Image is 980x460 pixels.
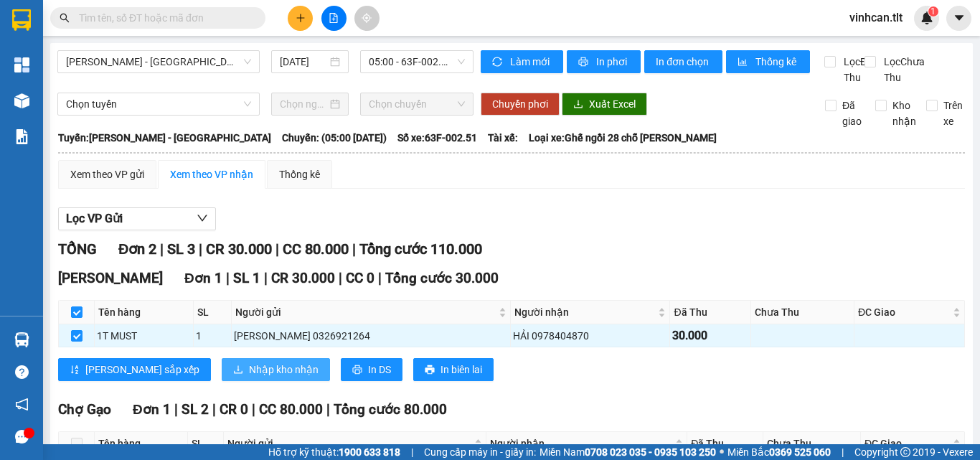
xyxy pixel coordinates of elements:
div: 1T MUST [97,328,191,344]
span: | [411,444,413,460]
span: Trên xe [938,98,969,129]
span: Hỗ trợ kỹ thuật: [268,444,400,460]
button: printerIn DS [341,358,402,381]
button: In đơn chọn [644,50,722,73]
button: printerIn biên lai [413,358,494,381]
span: Đơn 1 [184,270,222,286]
span: search [60,13,70,23]
span: bar-chart [738,57,750,68]
span: Hồ Chí Minh - Mỹ Tho [66,51,251,72]
span: download [573,99,583,111]
span: Đơn 1 [133,401,171,418]
span: Nhập kho nhận [249,362,319,377]
button: Lọc VP Gửi [58,207,216,230]
span: CR 30.000 [271,270,335,286]
span: Miền Nam [540,444,716,460]
img: solution-icon [14,129,29,144]
span: | [842,444,844,460]
button: aim [354,6,380,31]
img: warehouse-icon [14,93,29,108]
span: TỔNG [58,240,97,258]
span: printer [425,365,435,376]
span: Người gửi [235,304,495,320]
span: Kho nhận [887,98,922,129]
span: Miền Bắc [727,444,831,460]
span: ĐC Giao [864,436,950,451]
th: Chưa Thu [763,432,861,456]
th: Đã Thu [670,301,751,324]
span: Đơn 2 [118,240,156,258]
span: | [352,240,356,258]
th: Tên hàng [95,432,188,456]
sup: 1 [928,6,938,17]
th: SL [194,301,232,324]
span: Tổng cước 110.000 [359,240,482,258]
strong: 0708 023 035 - 0935 103 250 [585,446,716,458]
span: | [199,240,202,258]
span: Chọn chuyến [369,93,465,115]
span: | [378,270,382,286]
strong: 0369 525 060 [769,446,831,458]
span: | [339,270,342,286]
span: sync [492,57,504,68]
img: icon-new-feature [920,11,933,24]
span: Cung cấp máy in - giấy in: [424,444,536,460]
span: Người nhận [514,304,656,320]
span: file-add [329,13,339,23]
span: Thống kê [755,54,798,70]
span: 1 [930,6,936,17]
button: caret-down [946,6,971,31]
th: Chưa Thu [751,301,854,324]
span: [PERSON_NAME] sắp xếp [85,362,199,377]
span: [PERSON_NAME] [58,270,163,286]
span: notification [15,398,29,411]
div: 30.000 [672,327,748,344]
span: | [275,240,279,258]
img: warehouse-icon [14,332,29,347]
span: Tổng cước 80.000 [334,401,447,418]
span: In phơi [596,54,629,70]
button: downloadNhập kho nhận [222,358,330,381]
span: question-circle [15,365,29,379]
input: Tìm tên, số ĐT hoặc mã đơn [79,10,248,26]
span: Tài xế: [488,130,518,146]
span: Người nhận [490,436,672,451]
span: CC 80.000 [283,240,349,258]
span: printer [352,365,362,376]
span: | [252,401,255,418]
button: sort-ascending[PERSON_NAME] sắp xếp [58,358,211,381]
strong: 1900 633 818 [339,446,400,458]
span: sort-ascending [70,365,80,376]
span: 05:00 - 63F-002.51 [369,51,465,72]
input: Chọn ngày [280,96,327,112]
button: printerIn phơi [567,50,641,73]
button: plus [288,6,313,31]
img: logo-vxr [12,9,31,31]
span: | [326,401,330,418]
th: Đã Thu [687,432,763,456]
span: Số xe: 63F-002.51 [397,130,477,146]
button: Chuyển phơi [481,93,560,116]
span: | [226,270,230,286]
span: down [197,212,208,224]
span: ⚪️ [720,449,724,455]
span: Đã giao [837,98,867,129]
span: CC 80.000 [259,401,323,418]
div: HẢI 0978404870 [513,328,668,344]
th: Tên hàng [95,301,194,324]
span: Lọc Đã Thu [838,54,875,85]
img: dashboard-icon [14,57,29,72]
button: file-add [321,6,347,31]
span: CR 0 [220,401,248,418]
div: Xem theo VP gửi [70,166,144,182]
span: SL 3 [167,240,195,258]
span: | [264,270,268,286]
span: aim [362,13,372,23]
span: | [160,240,164,258]
div: Thống kê [279,166,320,182]
span: CC 0 [346,270,374,286]
input: 15/08/2025 [280,54,327,70]
span: Lọc Chưa Thu [878,54,927,85]
button: syncLàm mới [481,50,563,73]
span: caret-down [953,11,966,24]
